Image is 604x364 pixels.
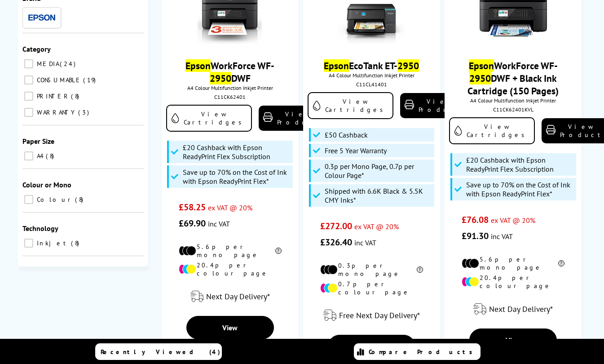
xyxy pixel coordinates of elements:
span: £76.08 [462,214,489,226]
span: 3 [78,108,91,116]
span: Next Day Delivery* [489,304,553,314]
span: 0.3p per Mono Page, 0.7p per Colour Page* [325,162,432,180]
span: Next Day Delivery* [206,291,270,302]
span: 8 [75,195,85,204]
span: Save up to 70% on the Cost of Ink with Epson ReadyPrint Flex* [183,168,291,186]
span: Colour [35,195,74,204]
span: Category [22,44,51,53]
span: inc VAT [208,219,230,228]
span: MEDIA [35,60,59,68]
mark: 2950 [469,72,491,84]
span: ex VAT @ 20% [491,216,535,225]
span: inc VAT [491,232,513,241]
input: Colour 8 [24,195,33,204]
a: View Cartridges [308,92,393,119]
div: modal_delivery [449,297,578,322]
span: Colour or Mono [22,180,71,189]
span: £326.40 [320,236,352,248]
span: Free Next Day Delivery* [339,310,420,320]
a: View Cartridges [449,117,535,144]
span: Inkjet [35,239,70,247]
li: 0.7p per colour page [320,280,423,296]
a: View Cartridges [166,105,252,132]
mark: Epson [185,59,211,72]
a: View Product [259,106,326,131]
a: EpsonWorkForce WF-2950DWF + Black Ink Cartridge (150 Pages) [467,59,559,97]
span: WARRANTY [35,108,77,116]
span: £20 Cashback with Epson ReadyPrint Flex Subscription [183,143,291,161]
li: 20.4p per colour page [179,261,281,277]
span: ex VAT @ 20% [354,222,399,231]
span: Paper Size [22,137,54,146]
span: 19 [83,76,98,84]
li: 5.6p per mono page [179,243,281,259]
span: £272.00 [320,220,352,232]
span: 8 [71,239,81,247]
span: A4 Colour Multifunction Inkjet Printer [308,72,436,79]
a: EpsonEcoTank ET-2950 [324,59,419,72]
li: 20.4p per colour page [462,274,564,290]
span: Technology [22,224,58,233]
span: Compare Products [369,348,477,356]
span: 24 [60,60,78,68]
span: 8 [46,152,56,160]
a: Compare Products [354,343,481,360]
span: Save up to 70% on the Cost of Ink with Epson ReadyPrint Flex* [466,180,574,198]
div: modal_delivery [308,303,436,328]
span: Shipped with 6.6K Black & 5.5K CMY Inks* [325,186,432,204]
a: EpsonWorkForce WF-2950DWF [185,59,274,84]
input: Inkjet 8 [24,239,33,248]
span: £58.25 [179,201,206,213]
span: £20 Cashback with Epson ReadyPrint Flex Subscription [466,155,574,173]
span: View [222,323,238,332]
input: MEDIA 24 [24,59,33,68]
span: ex VAT @ 20% [208,203,252,212]
div: C11CK62401 [168,93,292,100]
span: CONSUMABLE [35,76,82,84]
a: Recently Viewed (4) [95,343,222,360]
mark: Epson [469,59,494,72]
li: 5.6p per mono page [462,255,564,271]
span: Free 5 Year Warranty [325,146,387,155]
span: inc VAT [354,238,376,247]
div: C11CL41401 [310,81,434,88]
span: PRINTER [35,92,70,100]
input: PRINTER 8 [24,92,33,101]
span: View [506,336,521,345]
span: 8 [71,92,81,100]
span: £69.90 [179,218,206,229]
mark: 2950 [210,72,231,84]
input: WARRANTY 3 [24,108,33,117]
input: A4 8 [24,151,33,160]
mark: 2950 [397,59,419,72]
span: Recently Viewed (4) [101,348,220,356]
mark: Epson [324,59,349,72]
span: A4 Colour Multifunction Inkjet Printer [166,84,295,91]
img: Epson [28,14,55,21]
a: View [328,335,415,358]
div: C11CK62401KVL [451,106,575,113]
span: £50 Cashback [325,130,368,139]
span: A4 Colour Multifunction Inkjet Printer [449,97,578,104]
div: modal_delivery [166,284,295,309]
a: View Product [400,93,467,118]
li: 0.3p per mono page [320,262,423,278]
a: View [186,316,274,339]
span: £91.30 [462,230,489,242]
input: CONSUMABLE 19 [24,75,33,84]
a: View [469,328,557,352]
span: A4 [35,152,45,160]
